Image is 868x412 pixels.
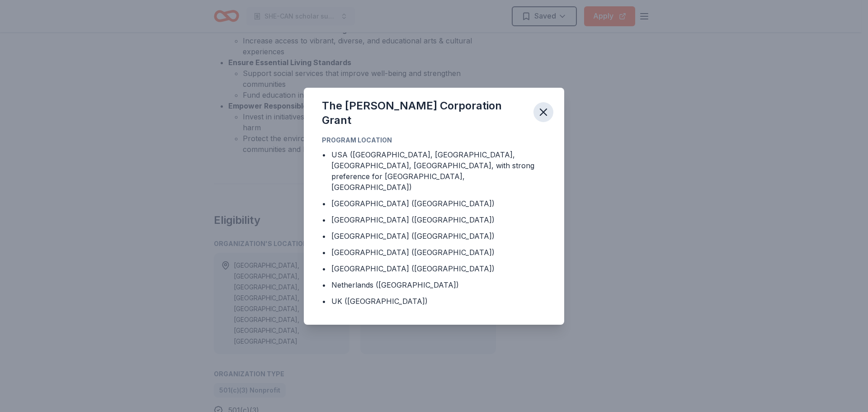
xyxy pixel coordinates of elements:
div: • [322,149,326,160]
div: • [322,247,326,258]
div: • [322,214,326,225]
div: The [PERSON_NAME] Corporation Grant [322,99,526,128]
div: • [322,279,326,290]
div: [GEOGRAPHIC_DATA] ([GEOGRAPHIC_DATA]) [331,214,495,225]
div: • [322,296,326,307]
div: UK ([GEOGRAPHIC_DATA]) [331,296,428,307]
div: • [322,198,326,209]
div: [GEOGRAPHIC_DATA] ([GEOGRAPHIC_DATA]) [331,231,495,242]
div: Netherlands ([GEOGRAPHIC_DATA]) [331,279,459,290]
div: • [322,263,326,274]
div: [GEOGRAPHIC_DATA] ([GEOGRAPHIC_DATA]) [331,263,495,274]
div: [GEOGRAPHIC_DATA] ([GEOGRAPHIC_DATA]) [331,198,495,209]
div: • [322,231,326,242]
div: [GEOGRAPHIC_DATA] ([GEOGRAPHIC_DATA]) [331,247,495,258]
div: Program Location [322,135,546,146]
div: USA ([GEOGRAPHIC_DATA], [GEOGRAPHIC_DATA], [GEOGRAPHIC_DATA], [GEOGRAPHIC_DATA], with strong pref... [331,149,546,193]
